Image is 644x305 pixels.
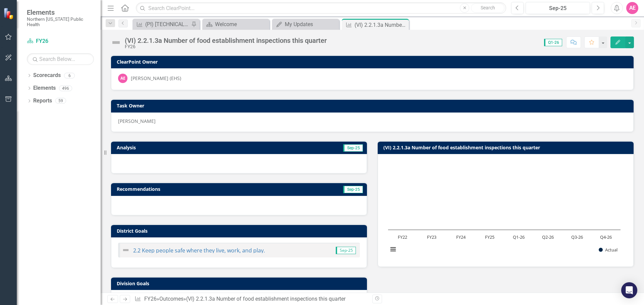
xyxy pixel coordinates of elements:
img: Not Defined [122,246,130,254]
text: FY25 [485,234,494,240]
img: Not Defined [111,37,121,48]
button: Search [471,3,504,13]
text: Q3-26 [571,234,583,240]
div: 59 [55,98,66,104]
div: My Updates [285,20,337,28]
a: FY26 [144,296,157,302]
a: FY26 [27,37,94,45]
a: Outcomes [159,296,183,302]
text: Q1-26 [513,234,525,240]
div: Welcome [215,20,268,28]
a: My Updates [274,20,337,28]
img: ClearPoint Strategy [3,7,15,19]
span: Sep-25 [336,247,356,254]
div: [PERSON_NAME] (EHS) [131,75,181,82]
h3: (VI) 2.2.1.3a Number of food establishment inspections this quarter [383,145,630,150]
span: Sep-25 [343,144,363,152]
button: AE [626,2,638,14]
p: [PERSON_NAME] [118,118,627,125]
div: AE [118,74,127,83]
svg: Interactive chart [385,159,624,260]
button: Show Actual [599,247,618,253]
a: 2.2 Keep people safe where they live, work, and play. [133,247,265,254]
button: Sep-25 [526,2,590,14]
h3: District Goals [117,228,364,233]
div: Chart. Highcharts interactive chart. [385,159,627,260]
a: Elements [33,84,56,92]
text: Q4-26 [600,234,612,240]
div: (VI) 2.2.1.3a Number of food establishment inspections this quarter [186,296,345,302]
div: Open Intercom Messenger [621,282,637,298]
text: FY22 [398,234,407,240]
div: (PI) [TECHNICAL_ID] Percentage of required annual inspections of food establishments completed. [145,20,190,28]
input: Search Below... [27,53,94,65]
h3: Task Owner [117,103,630,108]
text: Q2-26 [542,234,554,240]
span: Elements [27,8,94,16]
span: Sep-25 [343,186,363,193]
span: Search [481,5,495,10]
h3: ClearPoint Owner [117,59,630,64]
div: 496 [59,85,72,91]
div: FY26 [125,44,327,49]
text: FY23 [427,234,436,240]
h3: Analysis [117,145,236,150]
div: Sep-25 [528,4,588,12]
small: Northern [US_STATE] Public Health [27,16,94,27]
div: 6 [64,73,75,78]
a: (PI) [TECHNICAL_ID] Percentage of required annual inspections of food establishments completed. [134,20,190,28]
a: Welcome [204,20,268,28]
h3: Division Goals [117,281,364,286]
div: (VI) 2.2.1.3a Number of food establishment inspections this quarter [355,21,407,29]
text: FY24 [456,234,466,240]
button: View chart menu, Chart [388,245,398,254]
input: Search ClearPoint... [136,2,506,14]
a: Scorecards [33,72,61,79]
span: Q1-26 [544,39,562,46]
a: Reports [33,97,52,105]
h3: Recommendations [117,186,285,192]
div: (VI) 2.2.1.3a Number of food establishment inspections this quarter [125,37,327,44]
div: » » [135,295,367,303]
